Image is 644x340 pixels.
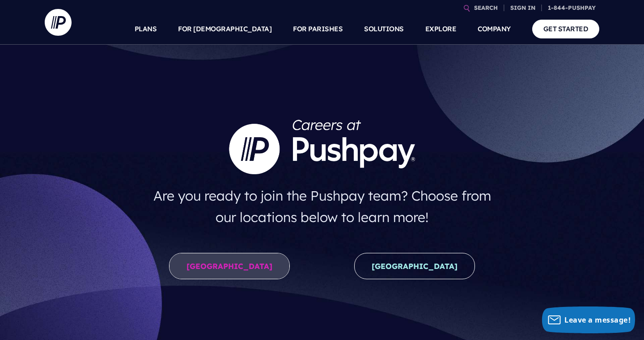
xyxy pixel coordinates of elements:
[354,253,475,279] a: [GEOGRAPHIC_DATA]
[564,315,631,325] span: Leave a message!
[478,13,511,45] a: COMPANY
[144,181,500,231] h4: Are you ready to join the Pushpay team? Choose from our locations below to learn more!
[542,306,635,333] button: Leave a message!
[364,13,404,45] a: SOLUTIONS
[532,20,600,38] a: GET STARTED
[425,13,457,45] a: EXPLORE
[169,253,290,279] a: [GEOGRAPHIC_DATA]
[135,13,157,45] a: PLANS
[293,13,343,45] a: FOR PARISHES
[178,13,271,45] a: FOR [DEMOGRAPHIC_DATA]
